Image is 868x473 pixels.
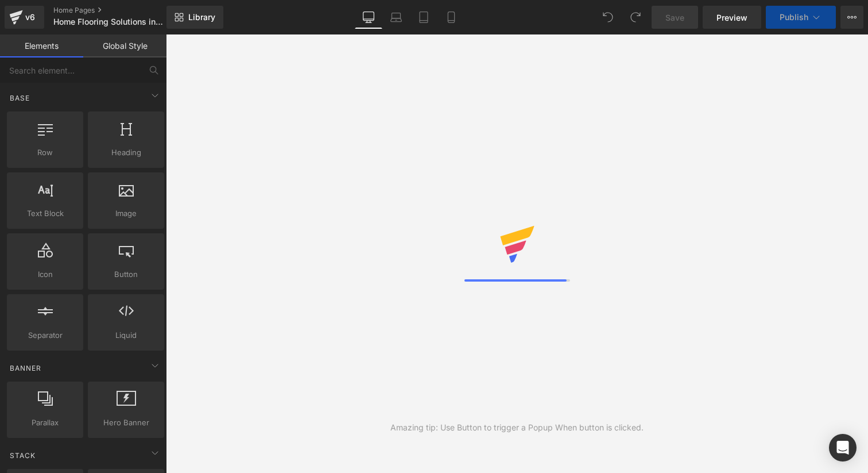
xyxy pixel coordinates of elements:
a: Mobile [437,6,465,29]
span: Heading [91,147,161,159]
span: Save [665,11,684,24]
span: Hero Banner [91,417,161,429]
a: Desktop [355,6,382,29]
button: Publish [766,6,836,29]
span: Icon [10,268,80,280]
span: Image [91,207,161,220]
span: Liquid [91,329,161,341]
span: Text Block [10,207,80,220]
button: Undo [596,6,619,29]
span: Separator [10,329,80,341]
span: Stack [9,450,37,461]
span: Base [9,93,31,103]
div: v6 [23,10,37,25]
a: Laptop [382,6,410,29]
button: More [840,6,863,29]
a: New Library [166,6,223,29]
button: Redo [624,6,647,29]
span: Banner [9,363,42,374]
span: Library [188,12,215,22]
div: Open Intercom Messenger [829,434,857,462]
a: Global Style [83,34,166,57]
a: Preview [703,6,761,29]
span: Row [10,147,80,159]
span: Parallax [10,417,80,429]
span: Home Flooring Solutions in [GEOGRAPHIC_DATA] | [PERSON_NAME] Flooring [53,17,164,26]
span: Button [91,268,161,280]
div: Amazing tip: Use Button to trigger a Popup When button is clicked. [390,421,644,434]
a: Tablet [410,6,437,29]
a: v6 [5,6,44,29]
span: Publish [780,13,808,22]
a: Home Pages [53,6,185,15]
span: Preview [716,11,747,24]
